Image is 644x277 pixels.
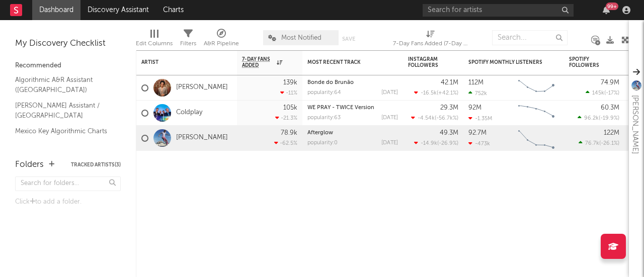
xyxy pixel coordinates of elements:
svg: Chart title [514,126,559,151]
div: popularity: 0 [307,140,338,146]
input: Search... [492,30,568,45]
div: 29.3M [440,105,458,111]
a: [PERSON_NAME] [176,83,228,92]
div: [DATE] [381,140,398,146]
div: [DATE] [381,115,398,121]
div: Spotify Followers [569,56,604,68]
span: -14.9k [421,141,437,146]
span: +42.1 % [438,90,457,96]
span: -19.9 % [600,116,618,121]
div: 7-Day Fans Added (7-Day Fans Added) [393,25,468,54]
div: -1.35M [468,115,492,122]
div: 7-Day Fans Added (7-Day Fans Added) [393,38,468,50]
span: -56.7k % [436,116,457,121]
svg: Chart title [514,101,559,126]
div: My Discovery Checklist [15,38,121,50]
div: 49.3M [440,130,458,136]
div: Folders [15,159,44,171]
div: 92.7M [468,130,487,136]
a: Afterglow [307,130,333,136]
div: Filters [180,25,196,54]
span: 7-Day Fans Added [242,56,274,68]
span: 76.7k [585,141,599,146]
a: Coldplay [176,109,202,117]
button: Save [342,36,355,42]
span: -26.9 % [439,141,457,146]
div: ( ) [414,89,458,96]
div: Edit Columns [136,25,173,54]
div: ( ) [578,115,619,121]
input: Search for folders... [15,176,121,191]
span: -16.5k [421,90,437,96]
div: 42.1M [441,79,458,86]
div: ( ) [579,140,619,146]
div: 139k [283,79,297,86]
div: -11 % [280,89,297,96]
div: WE PRAY - TWICE Version [307,105,398,111]
a: WE PRAY - TWICE Version [307,105,374,111]
span: -17 % [606,90,618,96]
div: [PERSON_NAME] [629,95,641,154]
div: Artist [141,59,217,65]
div: 99 + [606,3,618,10]
div: Edit Columns [136,38,173,50]
button: 99+ [603,6,610,14]
span: 145k [592,90,604,96]
div: 105k [283,105,297,111]
div: -473k [468,140,490,147]
div: ( ) [586,89,619,96]
div: popularity: 64 [307,90,341,96]
svg: Chart title [514,75,559,101]
a: Algorithmic A&R Assistant ([GEOGRAPHIC_DATA]) [15,74,111,95]
div: Bonde do Brunão [307,80,398,85]
div: 92M [468,105,481,111]
a: [PERSON_NAME] [176,134,228,142]
div: ( ) [414,140,458,146]
div: -62.5 % [274,140,297,146]
div: -21.3 % [275,115,297,121]
div: popularity: 63 [307,115,341,121]
div: A&R Pipeline [204,38,239,50]
div: 74.9M [601,79,619,86]
div: Click to add a folder. [15,196,121,208]
div: Most Recent Track [307,59,383,65]
div: 78.9k [281,130,297,136]
div: Instagram Followers [408,56,443,68]
div: [DATE] [381,90,398,96]
a: Mexico Key Algorithmic Charts [15,126,111,137]
div: Filters [180,38,196,50]
input: Search for artists [423,4,574,17]
span: 96.2k [584,116,599,121]
span: -26.1 % [601,141,618,146]
div: Recommended [15,60,121,72]
button: Tracked Artists(3) [71,162,121,167]
div: Spotify Monthly Listeners [468,59,544,65]
div: 752k [468,90,487,97]
div: 122M [604,130,619,136]
div: ( ) [411,115,458,121]
div: A&R Pipeline [204,25,239,54]
div: 112M [468,79,484,86]
a: Bonde do Brunão [307,80,354,85]
div: 60.3M [601,105,619,111]
span: Most Notified [281,35,321,41]
span: -4.54k [418,116,435,121]
a: [PERSON_NAME] Assistant / [GEOGRAPHIC_DATA] [15,100,111,121]
div: Afterglow [307,130,398,136]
